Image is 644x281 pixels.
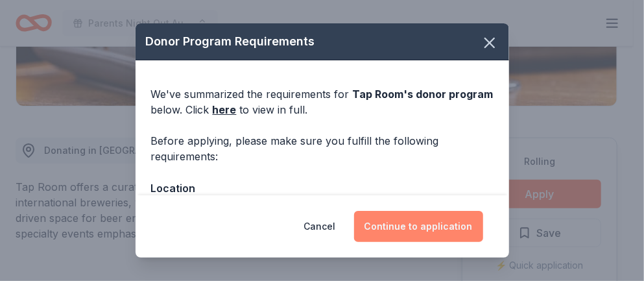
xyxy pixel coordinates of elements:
div: Location [151,180,494,197]
div: We've summarized the requirements for below. Click to view in full. [151,86,494,117]
button: Cancel [304,211,336,242]
div: Before applying, please make sure you fulfill the following requirements: [151,133,494,164]
a: here [213,102,237,117]
span: Tap Room 's donor program [353,88,494,101]
button: Continue to application [354,211,483,242]
div: Donor Program Requirements [136,23,509,60]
